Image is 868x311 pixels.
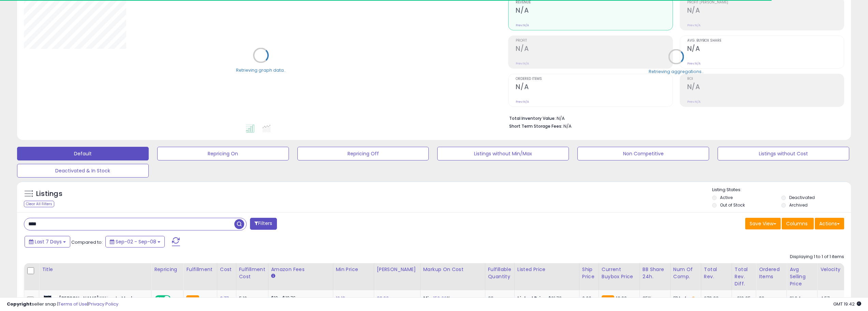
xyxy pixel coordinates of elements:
button: Repricing Off [297,147,429,160]
th: The percentage added to the cost of goods (COGS) that forms the calculator for Min & Max prices. [420,263,485,290]
div: Markup on Cost [423,266,482,273]
div: Displaying 1 to 1 of 1 items [790,254,844,260]
div: Fulfillable Quantity [488,266,512,280]
button: Sep-02 - Sep-08 [105,236,165,248]
button: Listings without Min/Max [437,147,569,160]
button: Listings without Cost [718,147,849,160]
h5: Listings [36,189,62,199]
button: Non Competitive [577,147,709,160]
div: Repricing [154,266,180,273]
div: Fulfillment [186,266,214,273]
button: Filters [250,218,277,230]
label: Deactivated [789,195,815,200]
a: Terms of Use [58,301,87,307]
span: Columns [786,220,808,227]
span: Last 7 Days [35,238,62,245]
small: Amazon Fees. [271,273,275,279]
button: Deactivated & In Stock [17,164,149,178]
div: Min Price [336,266,371,273]
span: Compared to: [71,239,103,245]
div: Amazon Fees [271,266,330,273]
label: Out of Stock [720,202,745,208]
button: Actions [815,218,844,229]
div: Retrieving aggregations.. [649,68,704,74]
div: Ordered Items [759,266,784,280]
div: Title [42,266,148,273]
div: Retrieving graph data.. [236,67,286,73]
div: Total Rev. [704,266,729,280]
span: 2025-09-16 19:42 GMT [833,301,861,307]
label: Archived [789,202,808,208]
button: Default [17,147,149,160]
div: Total Rev. Diff. [735,266,753,287]
div: Current Buybox Price [602,266,637,280]
a: Privacy Policy [88,301,118,307]
div: Fulfillment Cost [239,266,265,280]
div: seller snap | | [7,301,118,308]
div: BB Share 24h. [643,266,667,280]
div: Clear All Filters [24,201,54,207]
span: Sep-02 - Sep-08 [116,238,156,245]
p: Listing States: [712,187,851,193]
div: [PERSON_NAME] [377,266,417,273]
button: Repricing On [157,147,289,160]
button: Save View [745,218,781,229]
button: Columns [782,218,814,229]
label: Active [720,195,733,200]
div: Cost [220,266,233,273]
strong: Copyright [7,301,32,307]
button: Last 7 Days [25,236,70,248]
div: Ship Price [582,266,596,280]
div: Avg Selling Price [790,266,814,287]
div: Listed Price [517,266,576,273]
div: Velocity [820,266,845,273]
div: Num of Comp. [673,266,698,280]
